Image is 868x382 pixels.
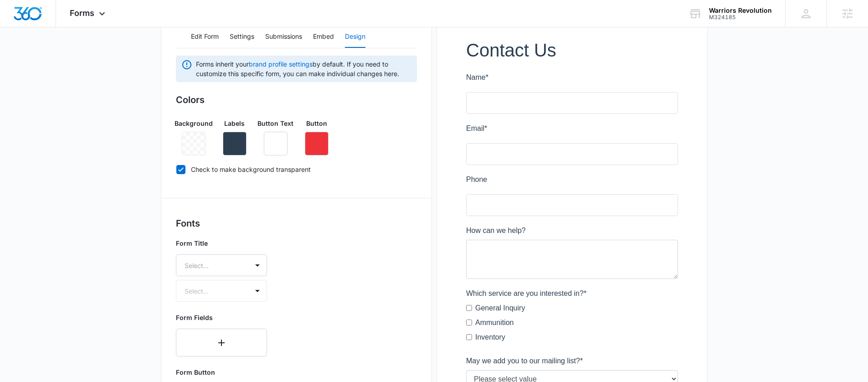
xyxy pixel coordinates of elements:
span: Forms [70,8,94,18]
label: Inventory [9,293,39,304]
p: Labels [224,119,245,128]
a: brand profile settings [249,60,313,68]
h3: Fonts [176,217,417,230]
button: Submissions [265,26,302,48]
span: Forms inherit your by default. If you need to customize this specific form, you can make individu... [196,59,411,78]
span: Submit [6,362,29,370]
button: Design [345,26,365,48]
label: Check to make background transparent [176,165,417,174]
button: Embed [313,26,334,48]
button: Remove [264,132,288,155]
p: Form Fields [176,313,267,322]
button: Remove [305,132,329,155]
p: Form Title [176,238,267,248]
p: Background [175,119,213,128]
button: Settings [230,26,254,48]
p: Button Text [257,119,293,128]
p: Form Button [176,367,267,377]
button: Edit Form [191,26,219,48]
iframe: reCAPTCHA [180,352,297,380]
button: Remove [223,132,247,155]
label: General Inquiry [9,263,59,274]
h3: Colors [176,93,417,107]
div: account id [709,14,772,21]
label: Ammunition [9,278,47,289]
div: account name [709,7,772,14]
p: Button [306,119,327,128]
